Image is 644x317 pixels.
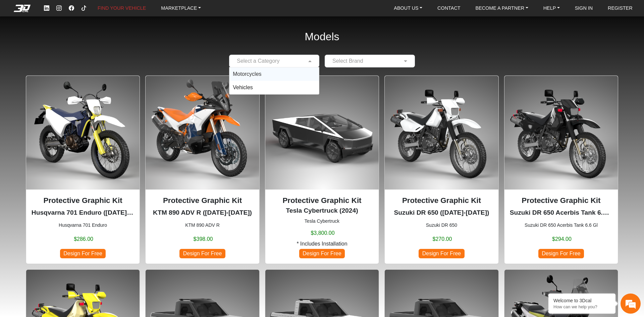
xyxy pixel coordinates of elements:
[151,195,254,206] p: Protective Graphic Kit
[233,71,261,77] span: Motorcycles
[265,76,379,189] img: Cybertrucknull2024
[194,235,213,243] span: $398.00
[504,76,618,189] img: DR 650Acerbis Tank 6.6 Gl1996-2024
[605,3,635,13] a: REGISTER
[60,249,106,258] span: Design For Free
[271,206,373,216] p: Tesla Cybertruck (2024)
[233,85,253,90] span: Vehicles
[305,21,339,52] h2: Models
[146,76,259,189] img: 890 ADV R null2023-2025
[384,75,498,264] div: Suzuki DR 650
[26,76,140,189] img: 701 Enduronull2016-2024
[510,208,612,218] p: Suzuki DR 650 Acerbis Tank 6.6 Gl (1996-2024)
[510,222,612,229] small: Suzuki DR 650 Acerbis Tank 6.6 Gl
[552,235,572,243] span: $294.00
[419,249,464,258] span: Design For Free
[391,3,425,13] a: ABOUT US
[229,67,319,95] ng-dropdown-panel: Options List
[32,195,134,206] p: Protective Graphic Kit
[385,76,498,189] img: DR 6501996-2024
[433,235,452,243] span: $270.00
[145,75,259,264] div: KTM 890 ADV R
[271,195,373,206] p: Protective Graphic Kit
[297,240,347,248] span: * Includes Installation
[311,229,334,237] span: $3,800.00
[553,298,610,303] div: Welcome to 3Dcal
[32,222,134,229] small: Husqvarna 701 Enduro
[95,3,149,13] a: FIND YOUR VEHICLE
[572,3,596,13] a: SIGN IN
[26,75,140,264] div: Husqvarna 701 Enduro
[541,3,562,13] a: HELP
[510,195,612,206] p: Protective Graphic Kit
[390,208,493,218] p: Suzuki DR 650 (1996-2024)
[390,222,493,229] small: Suzuki DR 650
[271,218,373,225] small: Tesla Cybertruck
[473,3,531,13] a: BECOME A PARTNER
[151,222,254,229] small: KTM 890 ADV R
[151,208,254,218] p: KTM 890 ADV R (2023-2025)
[504,75,618,264] div: Suzuki DR 650 Acerbis Tank 6.6 Gl
[265,75,379,264] div: Tesla Cybertruck
[179,249,225,258] span: Design For Free
[299,249,345,258] span: Design For Free
[538,249,584,258] span: Design For Free
[435,3,463,13] a: CONTACT
[553,304,610,309] p: How can we help you?
[32,208,134,218] p: Husqvarna 701 Enduro (2016-2024)
[390,195,493,206] p: Protective Graphic Kit
[74,235,93,243] span: $286.00
[158,3,204,13] a: MARKETPLACE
